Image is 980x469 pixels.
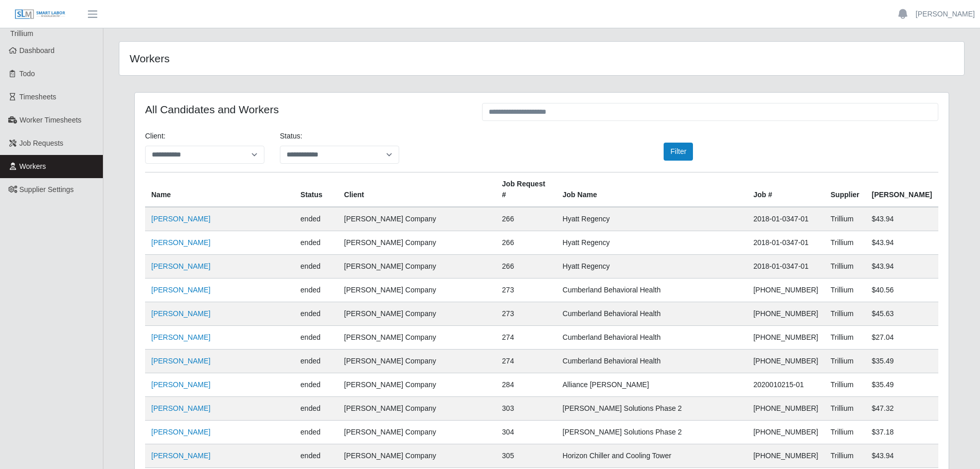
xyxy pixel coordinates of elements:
td: ended [294,255,338,279]
th: Status [294,172,338,207]
span: Dashboard [20,46,55,55]
td: [PHONE_NUMBER] [747,444,824,468]
td: $47.32 [866,397,938,421]
td: [PERSON_NAME] Company [338,326,496,350]
td: 2018-01-0347-01 [747,231,824,255]
td: Trillium [825,302,866,326]
td: Hyatt Regency [557,231,747,255]
td: $37.18 [866,421,938,444]
td: 284 [496,373,557,397]
span: Workers [20,162,46,170]
td: Hyatt Regency [557,255,747,279]
td: Alliance [PERSON_NAME] [557,373,747,397]
td: 2018-01-0347-01 [747,255,824,279]
td: 273 [496,279,557,302]
td: 273 [496,302,557,326]
a: [PERSON_NAME] [151,357,210,365]
td: 274 [496,350,557,373]
h4: All Candidates and Workers [145,103,467,116]
th: Supplier [825,172,866,207]
td: [PERSON_NAME] Company [338,207,496,231]
td: 266 [496,207,557,231]
td: $40.56 [866,279,938,302]
td: [PERSON_NAME] Company [338,350,496,373]
td: $43.94 [866,255,938,279]
th: Name [145,172,294,207]
span: Todo [20,70,35,78]
th: [PERSON_NAME] [866,172,938,207]
a: [PERSON_NAME] [151,238,210,247]
a: [PERSON_NAME] [151,333,210,341]
td: ended [294,444,338,468]
th: Client [338,172,496,207]
td: Cumberland Behavioral Health [557,350,747,373]
img: SLM Logo [14,9,66,20]
td: [PERSON_NAME] Company [338,302,496,326]
td: [PERSON_NAME] Company [338,279,496,302]
td: 266 [496,231,557,255]
button: Filter [664,143,693,161]
td: $45.63 [866,302,938,326]
td: [PERSON_NAME] Solutions Phase 2 [557,421,747,444]
td: Trillium [825,231,866,255]
a: [PERSON_NAME] [151,262,210,270]
th: Job Name [557,172,747,207]
h4: Workers [130,52,464,65]
a: [PERSON_NAME] [916,9,975,20]
td: $35.49 [866,350,938,373]
td: 303 [496,397,557,421]
span: Trillium [10,29,33,38]
label: Client: [145,131,166,142]
a: [PERSON_NAME] [151,428,210,436]
td: [PERSON_NAME] Company [338,255,496,279]
td: Hyatt Regency [557,207,747,231]
td: ended [294,231,338,255]
td: Trillium [825,350,866,373]
td: [PHONE_NUMBER] [747,326,824,350]
td: [PERSON_NAME] Company [338,231,496,255]
td: Trillium [825,326,866,350]
td: [PHONE_NUMBER] [747,302,824,326]
td: 2018-01-0347-01 [747,207,824,231]
td: [PERSON_NAME] Company [338,421,496,444]
td: Trillium [825,255,866,279]
a: [PERSON_NAME] [151,309,210,318]
td: 274 [496,326,557,350]
td: Trillium [825,397,866,421]
td: $43.94 [866,207,938,231]
label: Status: [280,131,302,142]
td: Trillium [825,207,866,231]
a: [PERSON_NAME] [151,404,210,412]
td: 2020010215-01 [747,373,824,397]
a: [PERSON_NAME] [151,286,210,294]
span: Job Requests [20,139,64,147]
span: Timesheets [20,93,57,101]
td: [PHONE_NUMBER] [747,421,824,444]
td: [PERSON_NAME] Solutions Phase 2 [557,397,747,421]
td: $35.49 [866,373,938,397]
td: Horizon Chiller and Cooling Tower [557,444,747,468]
td: ended [294,421,338,444]
td: ended [294,326,338,350]
td: [PERSON_NAME] Company [338,373,496,397]
td: [PHONE_NUMBER] [747,397,824,421]
td: Trillium [825,444,866,468]
td: [PHONE_NUMBER] [747,350,824,373]
td: 266 [496,255,557,279]
td: Trillium [825,373,866,397]
td: 305 [496,444,557,468]
td: $27.04 [866,326,938,350]
td: Trillium [825,279,866,302]
td: ended [294,207,338,231]
td: [PERSON_NAME] Company [338,444,496,468]
td: Cumberland Behavioral Health [557,279,747,302]
td: 304 [496,421,557,444]
td: Cumberland Behavioral Health [557,302,747,326]
td: [PHONE_NUMBER] [747,279,824,302]
a: [PERSON_NAME] [151,451,210,460]
td: $43.94 [866,444,938,468]
td: [PERSON_NAME] Company [338,397,496,421]
a: [PERSON_NAME] [151,380,210,389]
span: Supplier Settings [20,185,74,194]
td: ended [294,302,338,326]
